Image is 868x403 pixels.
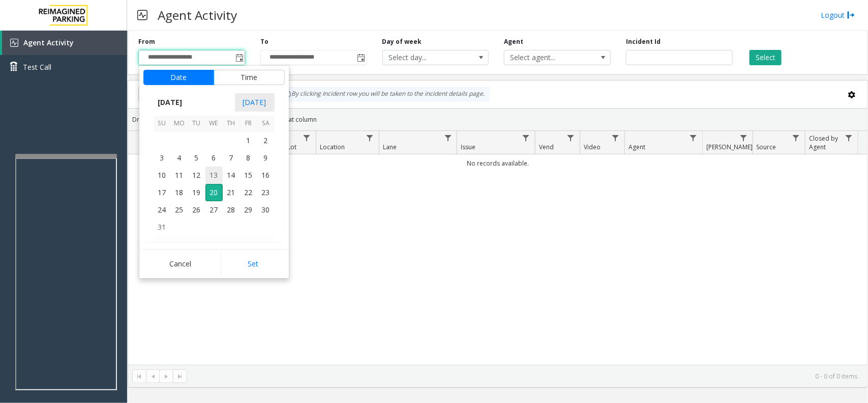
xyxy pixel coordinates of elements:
td: Monday, August 4, 2025 [171,149,188,167]
span: 2 [257,132,275,149]
span: Lane [383,143,397,151]
span: [DATE] [154,95,187,110]
span: 3 [154,149,171,167]
button: Select [750,50,782,65]
kendo-pager-info: 0 - 0 of 0 items [193,372,857,381]
th: Mo [171,116,188,131]
td: Saturday, August 23, 2025 [257,184,275,201]
span: 16 [257,167,275,184]
label: To [260,37,268,46]
span: Video [584,143,601,151]
th: Su [154,116,171,131]
span: 8 [240,149,257,167]
td: Tuesday, August 5, 2025 [188,149,205,167]
td: Thursday, August 28, 2025 [223,201,240,219]
span: Issue [461,143,476,151]
td: Wednesday, August 6, 2025 [205,149,223,167]
span: 4 [171,149,188,167]
span: 28 [223,201,240,219]
span: 31 [154,219,171,236]
span: 23 [257,184,275,201]
a: Agent Filter Menu [686,131,700,145]
th: Sa [257,116,275,131]
img: 'icon' [10,39,18,47]
span: 12 [188,167,205,184]
th: Th [223,116,240,131]
span: Closed by Agent [809,134,838,151]
a: Issue Filter Menu [519,131,533,145]
td: Wednesday, August 20, 2025 [205,184,223,201]
span: Toggle popup [355,50,367,65]
span: [DATE] [235,93,275,112]
td: Monday, August 11, 2025 [171,167,188,184]
td: Sunday, August 24, 2025 [154,201,171,219]
a: Source Filter Menu [789,131,803,145]
td: Friday, August 22, 2025 [240,184,257,201]
span: 30 [257,201,275,219]
span: 7 [223,149,240,167]
span: Select agent... [504,50,589,65]
td: Friday, August 1, 2025 [240,132,257,149]
label: Agent [504,37,523,46]
h3: Agent Activity [153,3,242,28]
td: Sunday, August 10, 2025 [154,167,171,184]
span: Source [757,143,776,151]
td: Monday, August 18, 2025 [171,184,188,201]
span: 27 [205,201,223,219]
span: [PERSON_NAME] [706,143,753,151]
span: 22 [240,184,257,201]
span: 11 [171,167,188,184]
a: Vend Filter Menu [564,131,578,145]
td: Tuesday, August 19, 2025 [188,184,205,201]
a: Agent Activity [2,31,127,55]
button: Set [221,253,285,275]
span: 25 [171,201,188,219]
td: Thursday, August 14, 2025 [223,167,240,184]
td: Saturday, August 2, 2025 [257,132,275,149]
th: We [205,116,223,131]
div: Drag a column header and drop it here to group by that column [128,111,867,128]
a: Lot Filter Menu [300,131,314,145]
span: 20 [205,184,223,201]
td: No records available. [128,154,867,172]
a: Closed by Agent Filter Menu [842,131,856,145]
span: 21 [223,184,240,201]
span: 6 [205,149,223,167]
th: Fr [240,116,257,131]
td: Friday, August 29, 2025 [240,201,257,219]
span: 15 [240,167,257,184]
td: Friday, August 8, 2025 [240,149,257,167]
span: Agent [628,143,645,151]
label: From [138,37,155,46]
button: Cancel [143,253,218,275]
td: Thursday, August 7, 2025 [223,149,240,167]
span: Location [320,143,345,151]
span: 29 [240,201,257,219]
th: Tu [188,116,205,131]
td: Tuesday, August 26, 2025 [188,201,205,219]
span: Lot [287,143,296,151]
td: Wednesday, August 27, 2025 [205,201,223,219]
a: Location Filter Menu [363,131,377,145]
a: Parker Filter Menu [737,131,751,145]
span: 5 [188,149,205,167]
a: Lane Filter Menu [441,131,455,145]
td: Saturday, August 30, 2025 [257,201,275,219]
div: By clicking Incident row you will be taken to the incident details page. [278,87,490,102]
span: 19 [188,184,205,201]
a: Logout [821,10,855,20]
span: 24 [154,201,171,219]
label: Day of week [382,37,422,46]
span: 17 [154,184,171,201]
div: Data table [128,131,867,365]
td: Sunday, August 17, 2025 [154,184,171,201]
span: 26 [188,201,205,219]
span: Select day... [383,50,467,65]
button: Date tab [143,70,214,85]
span: Vend [539,143,554,151]
td: Monday, August 25, 2025 [171,201,188,219]
span: 1 [240,132,257,149]
span: Toggle popup [233,50,245,65]
td: Wednesday, August 13, 2025 [205,167,223,184]
td: Tuesday, August 12, 2025 [188,167,205,184]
